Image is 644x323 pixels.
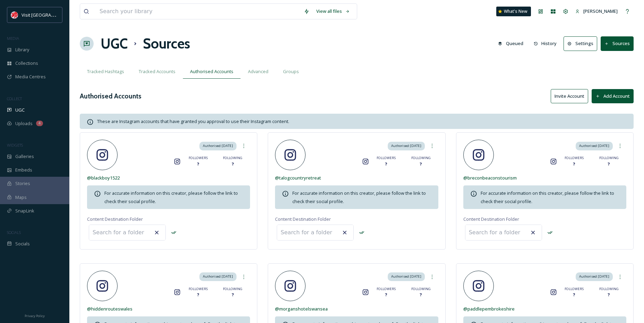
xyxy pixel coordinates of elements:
[495,37,527,50] button: Queued
[572,5,621,18] a: [PERSON_NAME]
[481,190,614,204] span: For accurate information on this creator, please follow the link to check their social profile.
[551,89,588,103] button: Invite Account
[292,190,426,204] span: For accurate information on this creator, please follow the link to check their social profile.
[15,46,29,53] span: Library
[275,306,328,312] span: @ morganshotelswansea
[15,73,46,80] span: Media Centres
[22,11,75,18] span: Visit [GEOGRAPHIC_DATA]
[223,287,242,291] span: FOLLOWING
[608,291,610,298] span: ?
[15,208,34,214] span: SnapLink
[15,241,30,247] span: Socials
[87,174,120,182] a: @blackboy1522
[275,175,321,181] span: @ talogcountryretreat
[277,225,353,240] input: Search for a folder
[189,287,208,291] span: FOLLOWERS
[463,175,517,181] span: @ breconbeaconstourism
[197,291,199,298] span: ?
[11,11,18,18] img: Visit_Wales_logo.svg.png
[87,68,124,75] span: Tracked Hashtags
[87,305,132,313] a: @hiddenrouteswales
[463,305,515,313] a: @paddlepembrokeshire
[15,167,32,173] span: Embeds
[463,174,517,182] a: @breconbeaconstourism
[313,5,353,18] a: View all files
[7,96,22,101] span: COLLECT
[203,274,233,279] span: Authorised: [DATE]
[15,120,33,127] span: Uploads
[15,107,25,113] span: UGC
[15,194,27,201] span: Maps
[223,156,242,160] span: FOLLOWING
[104,190,238,204] span: For accurate information on this creator, please follow the link to check their social profile.
[190,68,233,75] span: Authorised Accounts
[465,225,542,240] input: Search for a folder
[189,156,208,160] span: FOLLOWERS
[565,287,584,291] span: FOLLOWERS
[36,121,43,126] div: 4
[608,161,610,167] span: ?
[15,60,38,67] span: Collections
[583,8,618,14] span: [PERSON_NAME]
[377,156,396,160] span: FOLLOWERS
[420,291,422,298] span: ?
[411,156,431,160] span: FOLLOWING
[385,161,387,167] span: ?
[15,153,34,160] span: Galleries
[495,37,530,50] a: Queued
[564,36,601,51] a: Settings
[197,161,199,167] span: ?
[87,306,132,312] span: @ hiddenrouteswales
[96,4,300,19] input: Search your library
[573,291,575,298] span: ?
[579,143,609,148] span: Authorised: [DATE]
[391,274,421,279] span: Authorised: [DATE]
[391,143,421,148] span: Authorised: [DATE]
[592,89,634,103] button: Add Account
[530,37,564,50] a: History
[15,180,30,187] span: Stories
[599,156,619,160] span: FOLLOWING
[420,161,422,167] span: ?
[601,36,634,51] button: Sources
[275,216,331,222] span: Content Destination Folder
[232,291,234,298] span: ?
[139,68,175,75] span: Tracked Accounts
[599,287,619,291] span: FOLLOWING
[530,37,560,50] button: History
[87,216,143,222] span: Content Destination Folder
[89,225,165,240] input: Search for a folder
[564,36,597,51] button: Settings
[25,311,45,320] a: Privacy Policy
[565,156,584,160] span: FOLLOWERS
[275,305,328,313] a: @morganshotelswansea
[377,287,396,291] span: FOLLOWERS
[101,33,128,54] a: UGC
[275,174,321,182] a: @talogcountryretreat
[87,175,120,181] span: @ blackboy1522
[7,36,19,41] span: MEDIA
[411,287,431,291] span: FOLLOWING
[385,291,387,298] span: ?
[7,230,21,235] span: SOCIALS
[203,143,233,148] span: Authorised: [DATE]
[283,68,299,75] span: Groups
[579,274,609,279] span: Authorised: [DATE]
[232,161,234,167] span: ?
[143,33,190,54] h1: Sources
[463,306,515,312] span: @ paddlepembrokeshire
[496,7,531,16] a: What's New
[248,68,268,75] span: Advanced
[463,216,519,222] span: Content Destination Folder
[80,91,141,101] h3: Authorised Accounts
[7,142,23,148] span: WIDGETS
[573,161,575,167] span: ?
[97,118,289,124] span: These are Instagram accounts that have granted you approval to use their Instagram content.
[25,314,45,318] span: Privacy Policy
